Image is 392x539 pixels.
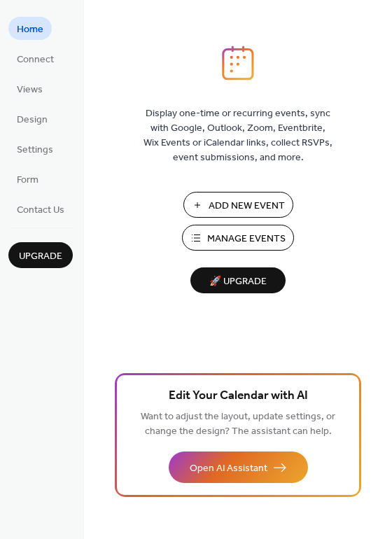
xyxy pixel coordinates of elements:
[209,199,285,213] span: Add New Event
[8,197,73,220] a: Contact Us
[183,192,293,218] button: Add New Event
[17,203,64,218] span: Contact Us
[8,242,73,268] button: Upgrade
[17,22,43,37] span: Home
[8,107,56,130] a: Design
[19,249,62,264] span: Upgrade
[17,52,54,67] span: Connect
[17,113,48,127] span: Design
[182,225,294,251] button: Manage Events
[199,272,277,291] span: 🚀 Upgrade
[17,173,38,188] span: Form
[169,451,308,483] button: Open AI Assistant
[8,47,62,70] a: Connect
[169,386,308,406] span: Edit Your Calendar with AI
[8,77,51,100] a: Views
[8,167,47,190] a: Form
[190,461,267,476] span: Open AI Assistant
[17,143,53,157] span: Settings
[17,83,43,97] span: Views
[8,137,62,160] a: Settings
[222,45,254,80] img: logo_icon.svg
[207,232,286,246] span: Manage Events
[8,17,52,40] a: Home
[190,267,286,293] button: 🚀 Upgrade
[143,106,332,165] span: Display one-time or recurring events, sync with Google, Outlook, Zoom, Eventbrite, Wix Events or ...
[141,407,335,441] span: Want to adjust the layout, update settings, or change the design? The assistant can help.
